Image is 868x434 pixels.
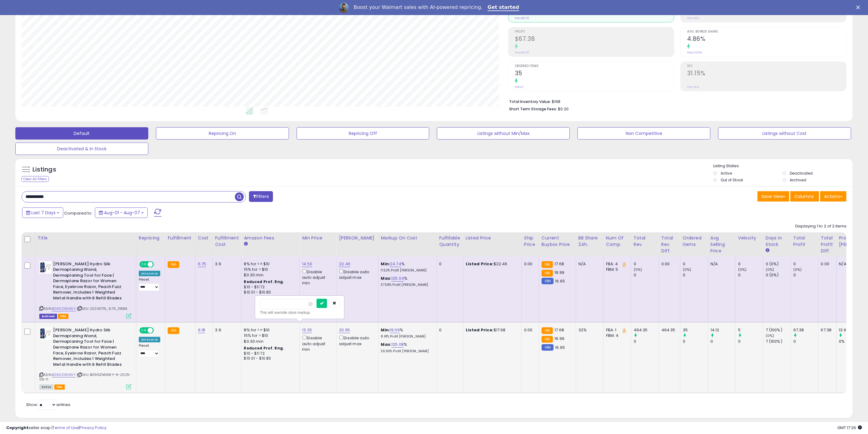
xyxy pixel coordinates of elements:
div: Title [38,235,134,241]
img: 41WkWddLU9L._SL40_.jpg [39,327,52,340]
button: Listings without Min/Max [437,127,570,140]
div: $0.30 min [244,339,295,344]
span: 17.68 [555,261,564,267]
span: FBA [58,314,68,319]
div: Amazon AI [139,271,160,276]
div: Days In Stock [766,235,788,248]
small: (0%) [634,267,642,272]
div: 0 [793,339,818,344]
h5: Listings [33,165,56,174]
button: Default [15,127,148,140]
a: Get started [488,4,519,11]
a: Privacy Policy [80,425,107,431]
div: 0 [738,261,763,267]
div: FBA: 4 [606,261,626,267]
span: All listings currently available for purchase on Amazon [39,385,53,390]
b: Max: [381,341,392,347]
b: Reduced Prof. Rng. [244,279,284,284]
div: 5 [738,327,763,333]
span: Compared to: [64,210,92,216]
p: Listing States: [713,163,853,169]
span: 16.65 [555,278,565,284]
a: B09GZN5XWY [52,372,76,377]
div: 494.35 [634,327,659,333]
div: 8% for <= $10 [244,261,295,267]
div: Repricing [139,235,162,241]
small: (0%) [738,267,747,272]
div: 3.9 [215,327,237,333]
div: ASIN: [39,261,131,318]
span: Aug-01 - Aug-07 [104,210,140,216]
div: N/A [710,261,731,267]
div: 0 [738,339,763,344]
div: ASIN: [39,327,131,389]
li: $198 [509,97,842,105]
div: 0.00 [524,261,534,267]
h2: 31.15% [687,70,846,78]
a: 22.46 [339,261,350,267]
button: Deactivated & In Stock [15,143,148,155]
button: Listings without Cost [718,127,851,140]
div: $10.01 - $10.83 [244,356,295,361]
small: Prev: N/A [687,85,699,89]
p: 8.91% Profit [PERSON_NAME] [381,334,432,339]
span: ROI [687,65,846,68]
small: Prev: $0.00 [515,51,529,54]
button: Non Competitive [578,127,710,140]
div: $10 - $11.72 [244,351,295,356]
div: 8% for <= $10 [244,327,295,333]
div: 0 [634,272,659,278]
div: Preset: [139,278,160,291]
div: 0 [634,261,659,267]
div: % [381,261,432,273]
div: Num of Comp. [606,235,629,248]
div: 0 (0%) [766,261,791,267]
b: Total Inventory Value: [509,99,551,104]
div: $17.68 [466,327,517,333]
div: 0 [634,339,659,344]
small: Prev: $0.00 [515,16,529,20]
small: (0%) [683,267,691,272]
small: Days In Stock. [766,248,769,253]
small: Amazon Fees. [244,241,247,247]
b: Min: [381,327,390,333]
h2: 35 [515,70,674,78]
a: B09GZN5XWY [52,306,76,311]
small: FBA [542,336,553,343]
div: $10.01 - $10.83 [244,290,295,295]
small: FBA [168,261,179,268]
div: 0 [439,327,458,333]
span: | SKU: B09GZN5XWY-6-2025-06-11 [39,372,131,381]
div: Fulfillment [168,235,193,241]
div: BB Share 24h. [578,235,601,248]
span: 19.99 [555,270,564,275]
div: seller snap | | [6,425,107,431]
span: Ordered Items [515,65,674,68]
span: Listings that have been deleted from Seller Central [39,314,57,319]
span: ON [140,328,148,333]
span: Show: entries [26,402,70,408]
b: Max: [381,275,392,281]
button: Repricing Off [297,127,430,140]
div: 15% for > $10 [244,267,295,272]
span: FBA [54,385,65,390]
span: OFF [153,328,163,333]
div: Total Rev. [634,235,656,248]
div: Boost your Walmart sales with AI-powered repricing. [354,4,483,10]
label: Active [721,171,732,176]
div: 0 [793,261,818,267]
img: Profile image for Adrian [339,3,349,13]
span: $0.20 [558,106,569,112]
div: 0.00 [661,261,675,267]
span: 17.68 [555,327,564,333]
div: Markup on Cost [381,235,434,241]
div: 494.35 [661,327,675,333]
th: The percentage added to the cost of goods (COGS) that forms the calculator for Min & Max prices. [378,232,437,257]
div: Amazon Fees [244,235,297,241]
a: 13.25 [302,327,312,333]
span: Last 7 Days [31,210,56,216]
div: Disable auto adjust min [302,268,332,286]
div: Fulfillment Cost [215,235,239,248]
span: 2025-08-15 17:26 GMT [837,425,862,431]
label: Archived [790,177,807,183]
